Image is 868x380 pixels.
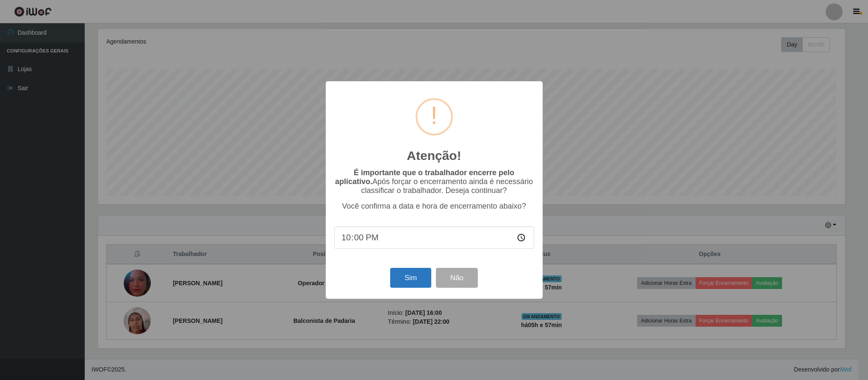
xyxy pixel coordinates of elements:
p: Você confirma a data e hora de encerramento abaixo? [334,202,534,211]
button: Sim [390,268,431,288]
b: É importante que o trabalhador encerre pelo aplicativo. [335,168,514,186]
h2: Atenção! [407,148,461,163]
p: Após forçar o encerramento ainda é necessário classificar o trabalhador. Deseja continuar? [334,168,534,195]
button: Não [436,268,478,288]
